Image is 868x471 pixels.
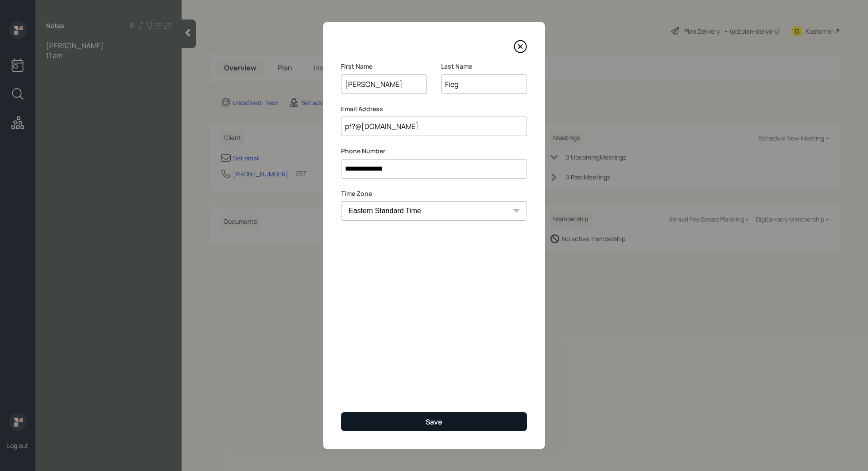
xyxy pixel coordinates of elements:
label: First Name [341,62,427,71]
label: Email Address [341,105,527,113]
button: Save [341,412,527,431]
label: Time Zone [341,189,527,198]
label: Last Name [441,62,527,71]
div: Save [426,417,442,427]
label: Phone Number [341,147,527,156]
